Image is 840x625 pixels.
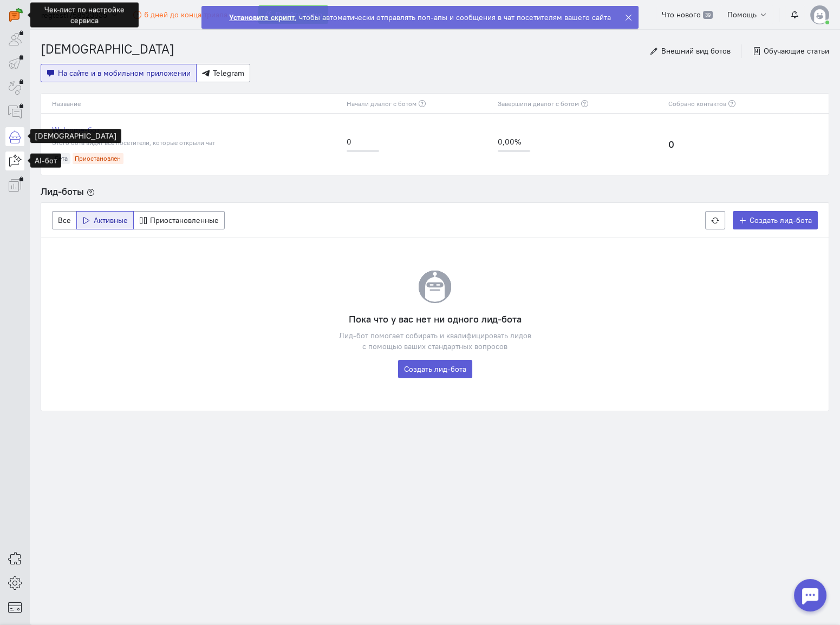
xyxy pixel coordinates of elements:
[9,8,23,22] img: carrot-quest.svg
[150,215,219,225] span: Приостановленные
[753,45,830,56] a: Обучающие статьи
[41,41,174,58] li: [DEMOGRAPHIC_DATA]
[74,330,796,352] div: Лид-бот помогает собирать и квалифицировать лидов с помощью ваших стандартных вопросов
[41,185,84,198] span: Лид-боты
[498,136,530,147] div: 0,00%
[229,12,295,22] strong: Установите скрипт
[810,5,829,24] img: default-v4.png
[30,129,121,143] div: [DEMOGRAPHIC_DATA]
[52,139,215,147] span: Этого бота видят все посетители, которые открыли чат
[650,44,731,58] button: Внешний вид ботов
[128,12,644,30] div: Мы используем cookies для улучшения работы сайта, анализа трафика и персонализации. Используя сай...
[727,10,757,19] span: Помощь
[30,3,139,28] div: Чек-лист по настройке сервиса
[30,154,61,168] div: AI-бот
[498,100,579,108] span: Завершили диалог с ботом
[733,211,818,229] a: Создать лид-бота
[74,314,796,325] h4: Пока что у вас нет ни одного лид-бота
[668,100,726,108] span: Собрано контактов
[656,5,718,24] a: Что нового 39
[229,12,611,23] div: , чтобы автоматически отправлять поп-апы и сообщения в чат посетителям вашего сайта
[52,211,77,229] button: Все
[94,215,128,225] span: Активные
[58,215,71,225] span: Все
[347,136,379,147] div: 0
[764,46,829,56] span: Обучающие статьи
[133,211,225,229] button: Приостановленные
[41,94,341,114] th: Название
[75,154,121,162] span: Приостановлен
[662,10,701,19] span: Что нового
[52,124,336,135] a: Welcome-бот
[52,153,70,165] div: Бета
[76,211,134,229] button: Активные
[703,11,712,19] span: 39
[668,139,789,150] h4: 0
[666,16,702,27] span: Я согласен
[41,64,197,82] button: На сайте и в мобильном приложении
[347,100,416,108] span: Начали диалог с ботом
[750,215,812,225] span: Создать лид-бота
[721,5,774,24] button: Помощь
[419,271,451,303] img: zero-data-all.svg
[41,30,174,64] nav: breadcrumb
[657,10,711,32] button: Я согласен
[213,68,244,78] span: Telegram
[196,64,251,82] button: Telegram
[398,360,472,378] a: Создать лид-бота
[144,10,227,19] span: 6 дней до конца триала
[58,68,191,78] span: На сайте и в мобильном приложении
[605,22,623,30] a: здесь
[661,46,731,56] span: Внешний вид ботов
